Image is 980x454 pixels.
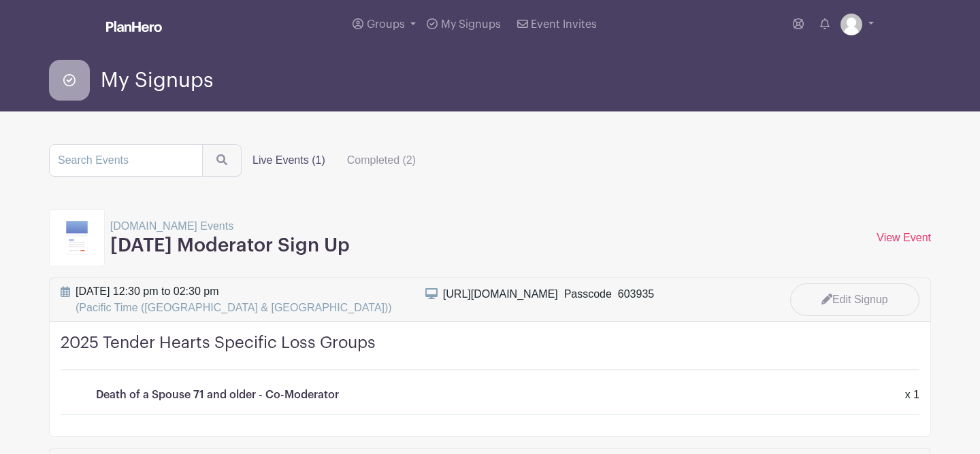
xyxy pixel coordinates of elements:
img: template8-d2dae5b8de0da6f0ac87aa49e69f22b9ae199b7e7a6af266910991586ce3ec38.svg [66,221,88,255]
span: Event Invites [531,19,597,30]
div: [URL][DOMAIN_NAME] Passcode 603935 [443,286,654,302]
input: Search Events [49,144,203,177]
label: Completed (2) [336,147,427,174]
a: Edit Signup [790,283,919,316]
div: x 1 [897,387,928,403]
h4: 2025 Tender Hearts Specific Loss Groups [61,333,919,370]
span: My Signups [441,19,501,30]
a: View Event [877,232,931,243]
span: Groups [367,19,405,30]
span: [DATE] 12:30 pm to 02:30 pm [76,283,392,316]
h3: [DATE] Moderator Sign Up [110,234,350,258]
label: Live Events (1) [242,147,336,174]
span: (Pacific Time ([GEOGRAPHIC_DATA] & [GEOGRAPHIC_DATA])) [76,302,392,313]
img: default-ce2991bfa6775e67f084385cd625a349d9dcbb7a52a09fb2fda1e96e2d18dcdb.png [840,14,862,35]
img: logo_white-6c42ec7e38ccf1d336a20a19083b03d10ae64f83f12c07503d8b9e83406b4c7d.svg [106,21,162,32]
div: filters [242,147,427,174]
p: [DOMAIN_NAME] Events [110,218,350,234]
span: My Signups [101,69,213,92]
p: Death of a Spouse 71 and older - Co-Moderator [96,387,339,403]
